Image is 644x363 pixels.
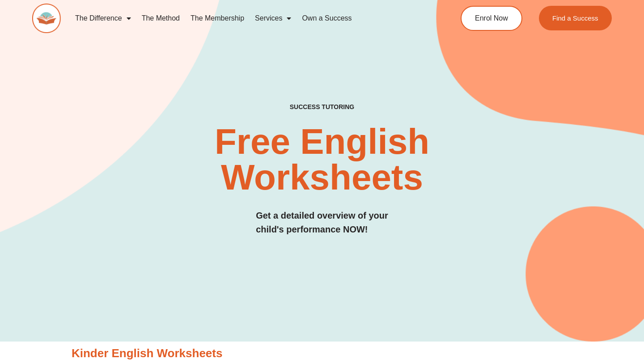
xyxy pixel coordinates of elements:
[236,103,408,111] h4: SUCCESS TUTORING​
[185,8,250,29] a: The Membership
[136,8,185,29] a: The Method
[475,15,508,22] span: Enrol Now
[70,8,428,29] nav: Menu
[131,124,513,195] h2: Free English Worksheets​
[539,6,612,30] a: Find a Success
[72,346,572,361] h3: Kinder English Worksheets
[552,15,598,21] span: Find a Success
[70,8,136,29] a: The Difference
[250,8,297,29] a: Services
[256,209,388,236] h3: Get a detailed overview of your child's performance NOW!
[297,8,357,29] a: Own a Success
[461,6,522,31] a: Enrol Now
